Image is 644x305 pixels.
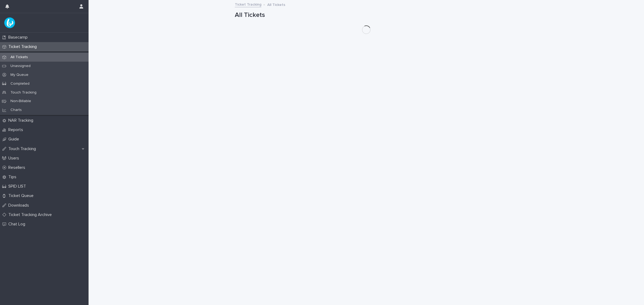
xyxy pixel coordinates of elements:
p: SPID LIST [6,184,30,189]
p: Ticket Tracking [6,44,41,49]
p: Guide [6,137,23,142]
p: My Queue [6,73,33,77]
p: Reports [6,127,27,132]
a: Ticket Tracking [235,1,261,7]
p: Ticket Queue [6,193,38,198]
p: Touch Tracking [6,146,40,151]
p: Users [6,156,23,161]
p: NAR Tracking [6,118,38,123]
p: Touch Tracking [6,90,41,95]
h1: All Tickets [235,11,498,19]
p: Chat Log [6,222,30,227]
p: Unassigned [6,64,35,68]
p: Completed [6,81,34,86]
img: UPKZpZA3RCu7zcH4nw8l [4,17,15,28]
p: Non-Billable [6,99,35,103]
p: Tips [6,174,21,180]
p: All Tickets [6,55,32,59]
p: Basecamp [6,35,32,40]
p: Ticket Tracking Archive [6,212,56,217]
p: Resellers [6,165,30,170]
p: All Tickets [267,1,285,7]
p: Downloads [6,203,33,208]
p: Charts [6,108,26,112]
